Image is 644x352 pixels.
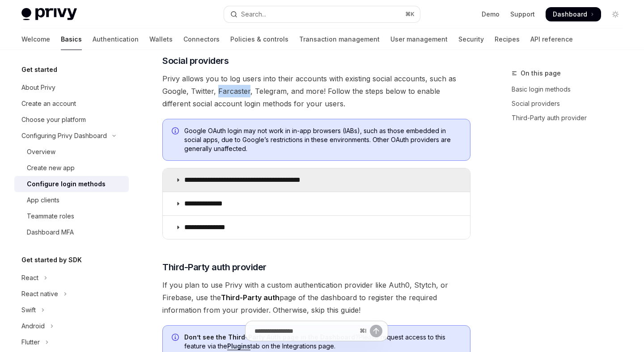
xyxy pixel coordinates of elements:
[27,179,106,189] div: Configure login methods
[183,29,220,50] a: Connectors
[184,126,461,153] span: Google OAuth login may not work in in-app browsers (IABs), such as those embedded in social apps,...
[162,72,470,110] span: Privy allows you to log users into their accounts with existing social accounts, such as Google, ...
[21,114,86,125] div: Choose your platform
[510,10,535,19] a: Support
[530,29,573,50] a: API reference
[14,302,129,318] button: Toggle Swift section
[21,29,50,50] a: Welcome
[21,98,76,109] div: Create an account
[241,9,266,20] div: Search...
[14,96,129,112] a: Create an account
[21,337,40,348] div: Flutter
[21,64,57,75] h5: Get started
[14,144,129,160] a: Overview
[27,227,74,238] div: Dashboard MFA
[21,255,82,265] h5: Get started by SDK
[495,29,520,50] a: Recipes
[14,160,129,176] a: Create new app
[299,29,380,50] a: Transaction management
[458,29,484,50] a: Security
[21,272,38,283] div: React
[482,10,500,19] a: Demo
[21,82,55,93] div: About Privy
[162,261,267,273] span: Third-Party auth provider
[21,305,36,315] div: Swift
[21,8,77,21] img: light logo
[61,29,82,50] a: Basics
[172,127,181,136] svg: Info
[405,11,415,18] span: ⌘ K
[27,163,75,173] div: Create new app
[230,29,288,50] a: Policies & controls
[21,130,107,141] div: Configuring Privy Dashboard
[512,82,630,96] a: Basic login methods
[14,224,129,240] a: Dashboard MFA
[512,96,630,111] a: Social providers
[390,29,448,50] a: User management
[224,6,419,22] button: Open search
[162,54,229,67] span: Social providers
[14,334,129,350] button: Toggle Flutter section
[93,29,139,50] a: Authentication
[14,318,129,334] button: Toggle Android section
[14,192,129,208] a: App clients
[14,208,129,224] a: Teammate roles
[14,270,129,286] button: Toggle React section
[27,147,55,157] div: Overview
[553,10,587,19] span: Dashboard
[14,128,129,144] button: Toggle Configuring Privy Dashboard section
[14,176,129,192] a: Configure login methods
[254,321,356,341] input: Ask a question...
[14,112,129,128] a: Choose your platform
[512,111,630,125] a: Third-Party auth provider
[27,211,74,222] div: Teammate roles
[521,68,561,79] span: On this page
[149,29,173,50] a: Wallets
[546,7,601,21] a: Dashboard
[162,279,470,316] span: If you plan to use Privy with a custom authentication provider like Auth0, Stytch, or Firebase, u...
[14,286,129,302] button: Toggle React native section
[27,195,59,205] div: App clients
[221,293,280,302] strong: Third-Party auth
[608,7,623,21] button: Toggle dark mode
[14,80,129,96] a: About Privy
[21,289,58,299] div: React native
[370,325,382,337] button: Send message
[21,321,45,331] div: Android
